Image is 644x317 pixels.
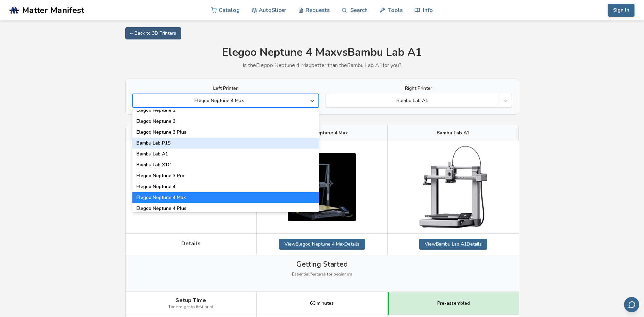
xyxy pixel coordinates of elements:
div: Elegoo Neptune 4 [132,181,319,192]
div: Elegoo Neptune 1 [132,105,319,116]
input: Elegoo Neptune 4 MaxElegoo Neptune 2Anycubic Kobra 2 ProAnycubic Kobra 3Anycubic Mega ZeroArtille... [136,98,137,103]
div: Bambu Lab A1 [132,149,319,160]
span: Details [181,240,201,247]
button: Send feedback via email [624,297,639,312]
a: ViewBambu Lab A1Details [419,239,487,250]
div: Elegoo Neptune 3 [132,116,319,127]
div: Elegoo Neptune 4 Max [132,192,319,203]
span: 60 minutes [310,301,334,306]
img: Bambu Lab A1 [419,146,487,228]
div: Elegoo Neptune 3 Pro [132,170,319,181]
a: ViewElegoo Neptune 4 MaxDetails [279,239,365,250]
label: Right Printer [326,86,512,91]
span: Essential features for beginners [292,272,352,277]
span: Elegoo Neptune 4 Max [296,130,348,136]
span: Time to get to first print [168,305,213,310]
div: Elegoo Neptune 3 Plus [132,127,319,138]
div: Bambu Lab X1C [132,160,319,170]
span: Pre-assembled [437,301,470,306]
div: Elegoo Neptune 4 Plus [132,203,319,214]
input: Bambu Lab A1 [329,98,331,103]
div: Bambu Lab P1S [132,138,319,149]
h1: Elegoo Neptune 4 Max vs Bambu Lab A1 [125,46,519,59]
span: Setup Time [176,297,206,303]
span: Matter Manifest [22,5,84,15]
p: Is the Elegoo Neptune 4 Max better than the Bambu Lab A1 for you? [125,62,519,68]
button: Sign In [608,4,634,17]
a: ← Back to 3D Printers [125,27,181,39]
img: Elegoo Neptune 4 Max [288,153,356,221]
span: Getting Started [296,260,348,268]
label: Left Printer [132,86,319,91]
span: Bambu Lab A1 [437,130,470,136]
